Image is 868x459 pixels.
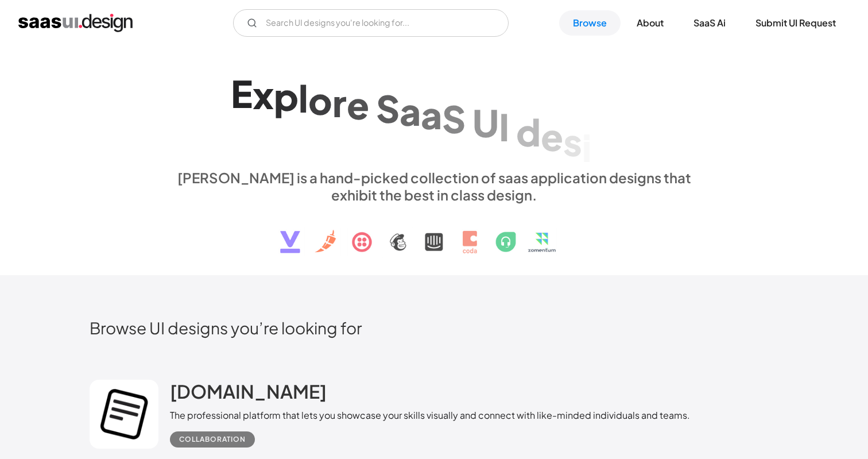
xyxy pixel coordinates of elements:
div: s [563,119,582,164]
h2: Browse UI designs you’re looking for [90,318,778,338]
div: e [347,83,369,127]
a: About [623,10,677,36]
div: S [442,96,466,140]
a: home [18,14,133,32]
a: Submit UI Request [742,10,850,36]
div: I [499,105,509,149]
div: S [376,86,400,130]
a: [DOMAIN_NAME] [170,380,327,408]
div: e [541,114,563,159]
form: Email Form [233,9,509,37]
img: text, icon, saas logo [260,203,608,263]
div: a [400,89,421,133]
div: r [332,80,347,124]
input: Search UI designs you're looking for... [233,9,509,37]
div: E [231,71,253,115]
div: x [253,72,274,117]
div: U [472,100,499,144]
div: [PERSON_NAME] is a hand-picked collection of saas application designs that exhibit the best in cl... [170,169,698,203]
h2: [DOMAIN_NAME] [170,380,327,403]
div: i [582,125,592,169]
div: Collaboration [179,433,246,446]
h1: Explore SaaS UI design patterns & interactions. [170,70,698,158]
a: Browse [559,10,621,36]
div: The professional platform that lets you showcase your skills visually and connect with like-minde... [170,408,690,422]
div: d [516,109,541,153]
div: o [308,78,332,122]
a: SaaS Ai [680,10,739,36]
div: a [421,92,442,137]
div: l [299,76,308,120]
div: p [274,74,299,118]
